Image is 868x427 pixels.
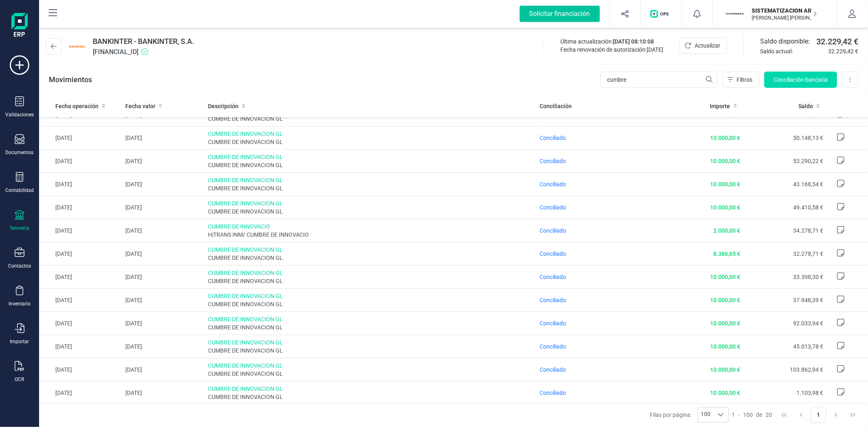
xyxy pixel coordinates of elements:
[208,161,533,169] span: CUMBRE DE INNOVACION GL
[208,138,533,146] span: CUMBRE DE INNOVACION GL
[766,411,772,419] span: 20
[743,289,826,312] td: 37.948,39 €
[722,72,759,88] button: Filtros
[816,36,858,47] span: 32.229,42 €
[9,301,31,307] div: Inventario
[540,297,566,303] span: Conciliado
[710,297,740,303] span: 10.000,00 €
[743,411,753,419] span: 100
[39,335,122,358] td: [DATE]
[764,72,837,88] button: Conciliación bancaria
[798,102,813,110] span: Saldo
[540,366,566,373] span: Conciliado
[208,254,533,262] span: CUMBRE DE INNOVACION GL
[208,269,533,277] span: CUMBRE DE INNOVACION GL
[695,41,720,50] span: Actualizar
[647,46,663,53] span: [DATE]
[743,150,826,173] td: 53.290,22 €
[650,10,672,18] img: Logo de OPS
[726,5,744,23] img: SI
[208,393,533,401] span: CUMBRE DE INNOVACION GL
[39,219,122,242] td: [DATE]
[710,158,740,164] span: 10.000,00 €
[39,312,122,335] td: [DATE]
[39,242,122,266] td: [DATE]
[743,335,826,358] td: 45.013,78 €
[732,411,772,419] div: -
[208,370,533,378] span: CUMBRE DE INNOVACION GL
[208,102,238,110] span: Descripción
[208,115,533,123] span: CUMBRE DE INNOVACION GL
[208,277,533,285] span: CUMBRE DE INNOVACION GL
[743,358,826,381] td: 103.862,94 €
[540,158,566,164] span: Conciliado
[723,1,827,27] button: SISISTEMATIZACION ARQUITECTONICA EN REFORMAS SL[PERSON_NAME] [PERSON_NAME]
[208,346,533,355] span: CUMBRE DE INNOVACION GL
[828,407,844,423] button: Next Page
[208,153,533,161] span: CUMBRE DE INNOVACION GL
[122,150,205,173] td: [DATE]
[93,36,194,47] span: BANKINTER - BANKINTER, S.A.
[710,102,730,110] span: Importe
[11,13,28,39] img: Logo Finanedi
[743,126,826,150] td: 50.148,13 €
[208,292,533,300] span: CUMBRE DE INNOVACION GL
[845,407,861,423] button: Last Page
[540,135,566,141] span: Conciliado
[49,74,92,85] p: Movimientos
[122,219,205,242] td: [DATE]
[208,315,533,323] span: CUMBRE DE INNOVACION GL
[743,381,826,405] td: 1.103,98 €
[15,376,24,383] div: OCR
[743,219,826,242] td: 34.278,71 €
[39,289,122,312] td: [DATE]
[776,407,792,423] button: First Page
[122,242,205,266] td: [DATE]
[122,126,205,150] td: [DATE]
[710,204,740,211] span: 10.000,00 €
[540,320,566,327] span: Conciliado
[5,187,34,194] div: Contabilidad
[39,266,122,289] td: [DATE]
[710,343,740,350] span: 10.000,00 €
[560,37,663,46] div: Última actualización:
[743,312,826,335] td: 92.033,94 €
[743,266,826,289] td: 33.398,30 €
[710,135,740,141] span: 10.000,00 €
[760,47,825,55] span: Saldo actual:
[122,289,205,312] td: [DATE]
[756,411,763,419] span: de
[39,126,122,150] td: [DATE]
[122,335,205,358] td: [DATE]
[540,204,566,211] span: Conciliado
[55,102,98,110] span: Fecha operación
[540,343,566,350] span: Conciliado
[710,181,740,187] span: 10.000,00 €
[208,199,533,207] span: CUMBRE DE INNOVACION GL
[510,1,610,27] button: Solicitar financiación
[8,263,31,269] div: Contactos
[208,246,533,254] span: CUMBRE DE INNOVACION GL
[208,231,533,239] span: H|TRANS INM/ CUMBRE DE INNOVACIO
[710,366,740,373] span: 10.000,00 €
[208,184,533,192] span: CUMBRE DE INNOVACION GL
[540,102,572,110] span: Conciliación
[560,46,663,54] div: Fecha renovación de autorización:
[6,149,34,156] div: Documentos
[710,274,740,280] span: 10.000,00 €
[710,390,740,396] span: 10.000,00 €
[122,173,205,196] td: [DATE]
[737,76,752,84] span: Filtros
[811,407,826,423] button: Page 1
[39,381,122,405] td: [DATE]
[713,227,740,234] span: 2.000,00 €
[208,207,533,216] span: CUMBRE DE INNOVACION GL
[650,407,729,423] div: Filas por página:
[10,338,29,345] div: Importar
[10,225,30,231] div: Tesorería
[540,251,566,257] span: Conciliado
[208,300,533,308] span: CUMBRE DE INNOVACION GL
[540,227,566,234] span: Conciliado
[208,362,533,370] span: CUMBRE DE INNOVACION GL
[743,242,826,266] td: 32.278,71 €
